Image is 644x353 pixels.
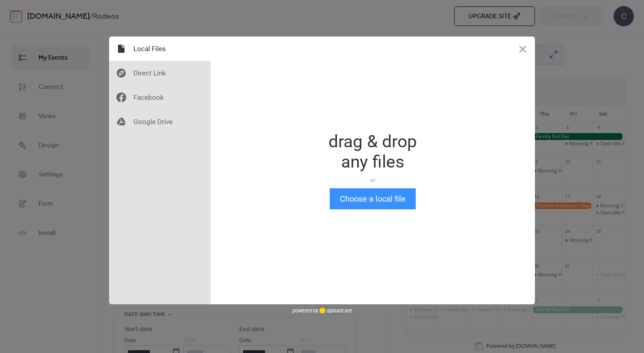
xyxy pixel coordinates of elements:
[109,85,210,110] div: Facebook
[109,61,210,85] div: Direct Link
[511,37,535,61] button: Close
[330,188,416,209] button: Choose a local file
[292,304,352,316] div: powered by
[109,110,210,134] div: Google Drive
[328,176,417,184] div: or
[109,37,210,61] div: Local Files
[318,308,352,314] a: uploadcare
[328,131,417,172] div: drag & drop any files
